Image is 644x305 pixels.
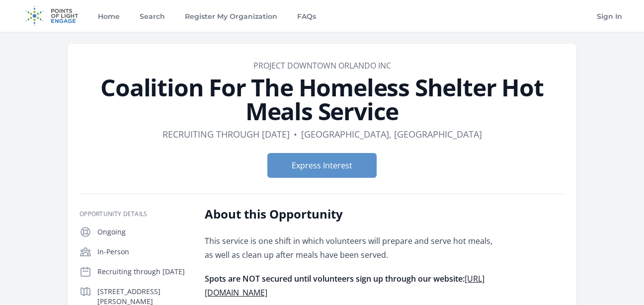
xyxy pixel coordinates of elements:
h1: Coalition For The Homeless Shelter Hot Meals Service [80,76,564,123]
div: • [294,127,297,141]
dd: [GEOGRAPHIC_DATA], [GEOGRAPHIC_DATA] [301,127,482,141]
strong: Spots are NOT secured until volunteers sign up through our website: [205,273,484,298]
dd: Recruiting through [DATE] [162,127,290,141]
h3: Opportunity Details [80,210,189,218]
p: Ongoing [97,227,189,237]
p: This service is one shift in which volunteers will prepare and serve hot meals, as well as clean ... [205,234,495,262]
a: Project Downtown Orlando Inc [253,60,391,71]
p: In-Person [97,247,189,257]
p: Recruiting through [DATE] [97,267,189,277]
h2: About this Opportunity [205,206,495,222]
button: Express Interest [267,153,377,178]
